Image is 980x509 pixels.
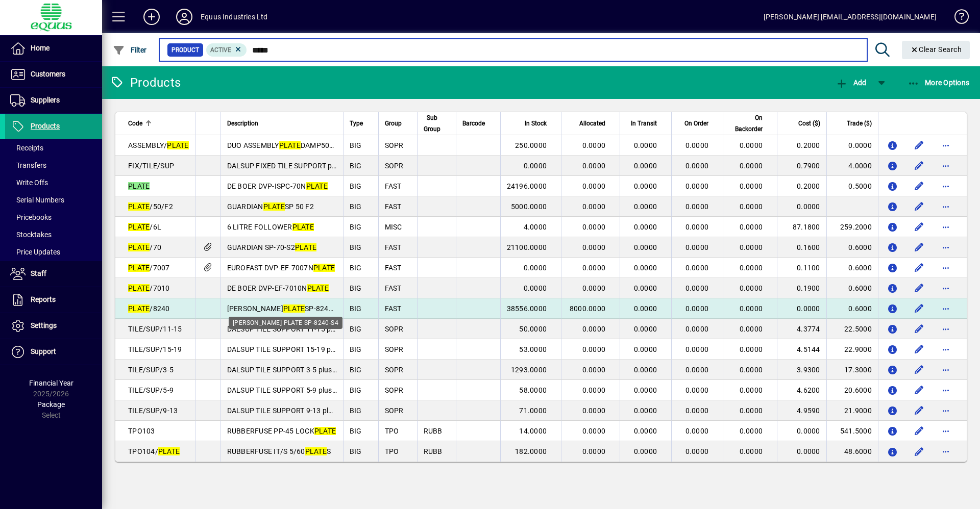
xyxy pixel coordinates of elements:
button: Edit [911,300,927,317]
em: PLATE [128,284,150,292]
span: SOPR [385,345,404,353]
div: Type [350,118,372,129]
span: 0.0000 [582,162,606,170]
div: Products [110,74,181,91]
span: 0.0000 [634,182,657,190]
span: 0.0000 [634,345,657,353]
span: Add [836,79,866,87]
td: 0.2000 [777,176,826,196]
em: PLATE [313,264,335,272]
span: 0.0000 [582,345,606,353]
button: More options [938,382,954,398]
span: 0.0000 [685,202,709,211]
span: 0.0000 [634,366,657,374]
a: Write Offs [5,174,102,191]
button: Edit [911,423,927,439]
span: BIG [350,141,362,149]
div: On Order [678,118,718,129]
button: Edit [911,178,927,194]
button: More options [938,362,954,378]
span: 0.0000 [582,182,606,190]
span: 0.0000 [634,386,657,394]
td: 0.0000 [826,135,878,156]
span: BIG [350,447,362,455]
td: 20.6000 [826,380,878,400]
span: BIG [350,386,362,394]
div: In Transit [626,118,666,129]
span: DALSUP TILE SUPPORT 15-19 plus TOP C3/4T [227,345,399,353]
span: FAST [385,284,402,292]
span: TPO103 [128,427,155,435]
span: Description [227,118,258,129]
button: More options [938,260,954,276]
span: Support [31,347,56,355]
span: 1293.0000 [511,366,547,374]
span: 5000.0000 [511,202,547,211]
button: More options [938,158,954,174]
span: 0.0000 [582,284,606,292]
span: 0.0000 [634,406,657,415]
span: Type [350,118,363,129]
em: PLATE [263,202,285,211]
span: TILE/SUP/9-13 [128,406,178,415]
span: 0.0000 [740,447,763,455]
span: [PERSON_NAME] SP-8240-S4 [227,304,344,313]
span: Staff [31,269,46,277]
span: 0.0000 [740,182,763,190]
span: RUBBERFUSE PP-45 LOCK [227,427,336,435]
mat-chip: Activation Status: Active [206,43,247,57]
span: 0.0000 [740,325,763,333]
span: FAST [385,182,402,190]
span: 0.0000 [634,447,657,455]
span: Price Updates [10,248,60,256]
span: Home [31,44,50,52]
span: BIG [350,304,362,313]
span: 14.0000 [519,427,547,435]
em: PLATE [167,141,188,149]
span: Barcode [462,118,485,129]
span: 0.0000 [740,366,763,374]
td: 0.1100 [777,258,826,278]
span: 0.0000 [524,264,547,272]
span: TPO [385,427,399,435]
span: Settings [31,321,57,329]
span: BIG [350,182,362,190]
span: 250.0000 [515,141,547,149]
span: FAST [385,304,402,313]
span: RUBB [424,447,443,455]
span: 0.0000 [740,162,763,170]
span: 0.0000 [634,304,657,313]
button: Edit [911,280,927,296]
span: /7007 [128,264,170,272]
span: 0.0000 [582,386,606,394]
span: More Options [908,79,970,87]
span: /8240 [128,304,170,313]
em: PLATE [306,182,328,190]
span: 58.0000 [519,386,547,394]
span: 0.0000 [582,325,606,333]
span: DE BOER DVP-EF-7010N [227,284,329,292]
button: Edit [911,341,927,358]
span: 0.0000 [740,304,763,313]
a: Price Updates [5,243,102,261]
span: BIG [350,162,362,170]
em: PLATE [128,202,150,211]
span: 0.0000 [685,223,709,231]
span: Serial Numbers [10,196,64,204]
td: 4.9590 [777,400,826,421]
span: 0.0000 [685,325,709,333]
span: DALSUP TILE SUPPORT 11-15 plus TOP C3/4T [227,325,399,333]
a: Support [5,339,102,365]
span: 38556.0000 [507,304,547,313]
td: 4.5144 [777,339,826,360]
span: 0.0000 [582,202,606,211]
span: 0.0000 [685,345,709,353]
a: Settings [5,313,102,339]
span: 21100.0000 [507,243,547,251]
td: 4.6200 [777,380,826,400]
a: Customers [5,62,102,87]
span: FAST [385,202,402,211]
span: DUO ASSEMBLY DAMP50025H [227,141,348,149]
span: 0.0000 [740,406,763,415]
button: Edit [911,239,927,256]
